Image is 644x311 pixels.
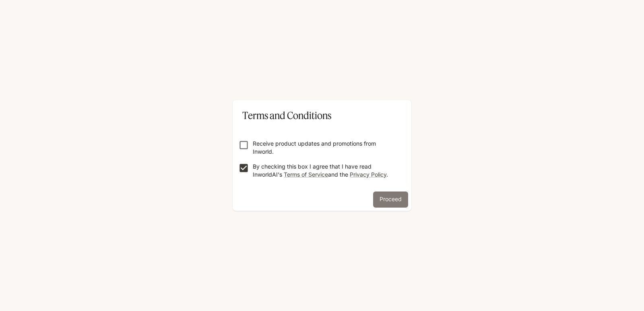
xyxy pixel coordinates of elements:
button: Proceed [373,192,408,208]
p: By checking this box I agree that I have read InworldAI's and the . [253,163,398,179]
a: Terms of Service [284,171,328,178]
a: Privacy Policy [350,171,386,178]
p: Terms and Conditions [242,108,331,123]
p: Receive product updates and promotions from Inworld. [253,140,398,156]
